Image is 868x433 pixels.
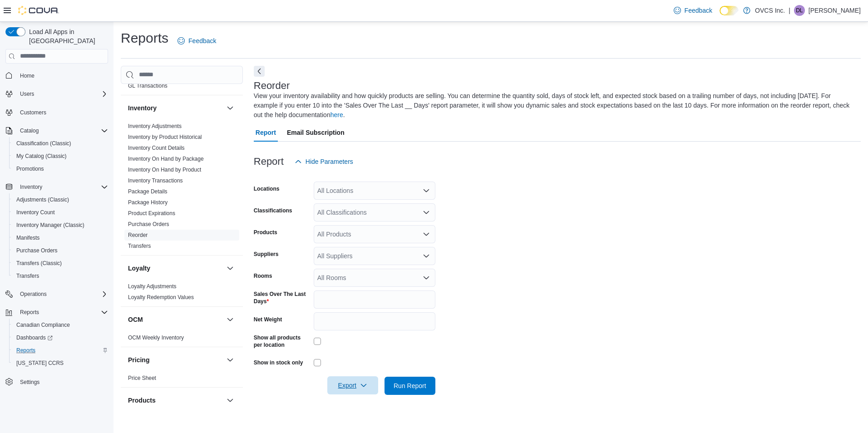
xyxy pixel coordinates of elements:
span: Inventory On Hand by Package [128,155,204,162]
button: Manifests [9,231,112,244]
label: Net Weight [254,316,282,323]
a: Inventory Transactions [128,177,183,184]
a: Product Expirations [128,210,175,216]
button: Inventory [2,181,112,193]
span: Report [256,123,276,142]
button: Loyalty [225,263,236,274]
a: Transfers [128,243,151,249]
nav: Complex example [5,65,108,412]
a: here [330,111,343,118]
span: Run Report [394,381,426,390]
span: Inventory On Hand by Product [128,166,201,173]
span: Catalog [20,127,39,134]
button: Adjustments (Classic) [9,193,112,206]
button: Inventory Manager (Classic) [9,219,112,231]
button: Catalog [2,124,112,137]
span: Transfers (Classic) [16,260,62,267]
button: Open list of options [423,209,430,216]
button: Transfers (Classic) [9,257,112,270]
button: Settings [2,375,112,388]
span: Feedback [188,36,216,45]
span: Package Details [128,188,168,195]
button: Loyalty [128,264,223,273]
span: Transfers [16,272,39,280]
span: Canadian Compliance [16,321,70,329]
span: Hide Parameters [306,157,353,166]
a: Feedback [174,32,220,50]
span: Inventory Count [13,207,108,218]
span: Home [20,72,35,79]
button: Transfers [9,270,112,282]
a: Reorder [128,232,148,238]
h1: Reports [121,29,168,47]
a: Transfers [13,271,43,281]
a: Feedback [670,1,716,20]
span: Inventory [16,182,108,192]
div: OCM [121,332,243,347]
span: Operations [20,290,47,298]
a: Home [16,70,38,81]
label: Show in stock only [254,359,303,366]
p: | [789,5,790,16]
h3: Pricing [128,355,149,364]
span: Feedback [685,6,712,15]
button: Open list of options [423,231,430,238]
button: Export [327,376,378,394]
a: Inventory On Hand by Package [128,156,204,162]
a: Inventory Manager (Classic) [13,220,88,231]
button: [US_STATE] CCRS [9,357,112,369]
button: Open list of options [423,252,430,260]
a: Purchase Orders [128,221,169,227]
button: Inventory Count [9,206,112,219]
button: Operations [2,288,112,300]
span: Settings [20,379,39,386]
a: GL Transactions [128,83,168,89]
a: Package Details [128,188,168,195]
span: Reports [13,345,108,356]
span: My Catalog (Classic) [13,151,108,162]
h3: Products [128,396,156,405]
button: Operations [16,289,50,300]
button: Hide Parameters [291,153,357,171]
button: Home [2,69,112,82]
h3: Report [254,156,284,167]
span: Transfers (Classic) [13,258,108,269]
button: OCM [128,315,223,324]
span: Adjustments (Classic) [13,194,108,205]
span: Washington CCRS [13,358,108,369]
a: Promotions [13,163,48,174]
span: Package History [128,199,168,206]
span: Reports [16,347,35,354]
a: Loyalty Redemption Values [128,294,194,300]
span: Loyalty Redemption Values [128,294,194,301]
a: Inventory On Hand by Product [128,167,201,173]
span: Email Subscription [287,123,345,142]
div: Inventory [121,121,243,255]
span: Manifests [16,234,39,241]
span: Reports [20,309,39,316]
button: Products [128,396,223,405]
span: Purchase Orders [128,221,169,228]
a: Inventory Count [13,207,59,218]
div: Donna Labelle [794,5,805,16]
h3: Inventory [128,103,157,113]
span: Inventory Transactions [128,177,183,184]
button: Promotions [9,162,112,175]
button: Open list of options [423,187,430,194]
div: View your inventory availability and how quickly products are selling. You can determine the quan... [254,91,856,120]
img: Cova [18,6,59,15]
span: [US_STATE] CCRS [16,359,64,367]
button: My Catalog (Classic) [9,150,112,162]
span: Inventory Adjustments [128,123,182,130]
span: Users [16,89,108,99]
span: Reorder [128,231,148,239]
span: Reports [16,307,108,318]
span: Dashboards [13,332,108,343]
span: Export [333,376,373,394]
a: Dashboards [13,332,56,343]
span: Classification (Classic) [13,138,108,149]
span: Product Expirations [128,210,175,217]
p: OVCS Inc. [755,5,785,16]
span: Settings [16,376,108,387]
